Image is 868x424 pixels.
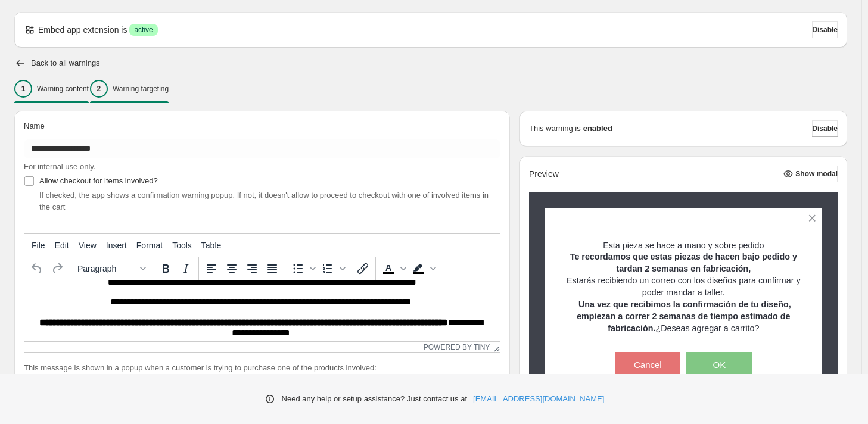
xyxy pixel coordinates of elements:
span: Paragraph [77,264,136,273]
p: ¿Deseas agregar a carrito? [565,298,802,334]
span: Disable [812,124,838,133]
button: Insert/edit link [353,258,373,279]
button: Undo [27,258,47,279]
div: Resize [490,342,500,352]
div: Text color [378,258,408,279]
button: Justify [262,258,282,279]
span: active [134,25,153,35]
span: Tools [172,241,192,250]
div: 2 [90,80,108,98]
div: Background color [408,258,438,279]
strong: Una vez que recibimos la confirmación de tu diseño, empiezan a correr 2 semanas de tiempo estimad... [577,300,791,333]
button: Bold [155,258,176,279]
span: File [32,241,45,250]
span: If checked, the app shows a confirmation warning popup. If not, it doesn't allow to proceed to ch... [39,191,489,211]
button: Align center [222,258,242,279]
p: Estarás recibiendo un correo con los diseños para confirmar y poder mandar a taller. [565,275,802,298]
button: OK [686,352,752,378]
button: 1Warning content [14,76,89,101]
div: Numbered list [318,258,347,279]
span: Insert [106,241,127,250]
p: This message is shown in a popup when a customer is trying to purchase one of the products involved: [24,362,500,374]
p: Warning content [37,84,89,93]
div: Bullet list [288,258,318,279]
button: Align right [242,258,262,279]
p: Embed app extension is [38,24,127,36]
iframe: Rich Text Area [24,280,500,341]
span: Name [24,121,45,130]
a: Powered by Tiny [424,343,490,351]
strong: Te recordamos que estas piezas de hacen bajo pedido y tardan 2 semanas en fabricación, [570,252,797,273]
p: This warning is [529,123,581,135]
span: Table [201,241,221,250]
span: For internal use only. [24,162,95,171]
button: Italic [176,258,196,279]
span: Format [136,241,163,250]
span: Show modal [795,169,838,179]
span: Allow checkout for items involved? [39,176,158,185]
h3: Esta pieza se hace a mano y sobre pedido [565,241,802,251]
div: 1 [14,80,32,98]
span: Edit [55,241,69,250]
button: Show modal [779,166,838,182]
button: 2Warning targeting [90,76,169,101]
button: Disable [812,21,838,38]
button: Redo [47,258,67,279]
h2: Back to all warnings [31,58,100,68]
h2: Preview [529,169,559,179]
button: Formats [73,258,150,279]
a: [EMAIL_ADDRESS][DOMAIN_NAME] [473,393,604,405]
button: Disable [812,120,838,137]
p: Warning targeting [113,84,169,93]
span: View [79,241,97,250]
span: Disable [812,25,838,35]
strong: enabled [583,123,612,135]
button: Align left [201,258,222,279]
button: Cancel [615,352,680,378]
